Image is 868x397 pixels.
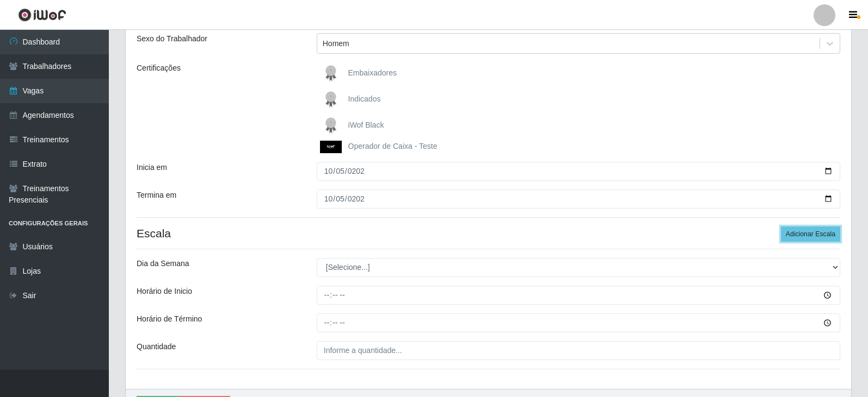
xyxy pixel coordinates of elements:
[781,226,840,242] button: Adicionar Escala
[18,8,66,22] img: CoreUI Logo
[320,89,346,110] img: Indicados
[348,94,381,103] span: Indicados
[323,38,349,49] div: Homem
[137,33,207,45] label: Sexo do Trabalhador
[348,121,384,129] span: iWof Black
[137,62,181,74] label: Certificações
[317,286,840,305] input: 00:00
[348,68,397,77] span: Embaixadores
[317,162,840,181] input: 00/00/0000
[320,115,346,136] img: iWof Black
[317,313,840,332] input: 00:00
[137,226,840,240] h4: Escala
[137,190,176,201] label: Termina em
[137,313,202,325] label: Horário de Término
[137,286,192,297] label: Horário de Inicio
[137,258,189,269] label: Dia da Semana
[320,62,346,84] img: Embaixadores
[317,341,840,360] input: Informe a quantidade...
[320,141,346,153] img: Operador de Caixa - Teste
[137,162,167,173] label: Inicia em
[317,190,840,209] input: 00/00/0000
[137,341,176,352] label: Quantidade
[348,142,438,150] span: Operador de Caixa - Teste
